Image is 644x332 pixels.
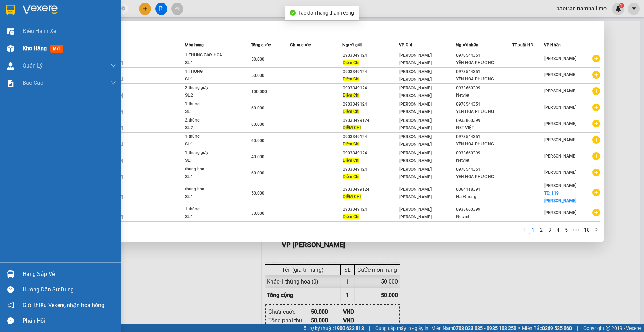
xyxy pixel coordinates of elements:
div: 0903349124 [343,52,399,59]
span: plus-circle [592,136,600,144]
div: 0903349124 [343,150,399,157]
div: 0903349124 [343,68,399,75]
a: 5 [563,226,570,234]
span: Diễm Chi [343,174,359,179]
div: SL: 1 [185,173,237,181]
span: close-circle [121,6,125,10]
span: plus-circle [592,87,600,95]
span: [PERSON_NAME] [544,89,576,93]
div: Hải Đường [456,193,512,200]
span: 50.000 [251,191,264,196]
span: question-circle [7,286,14,293]
span: plus-circle [592,152,600,160]
span: plus-circle [592,71,600,79]
span: Kho hàng [23,45,47,52]
img: warehouse-icon [7,45,14,52]
span: right [594,227,598,232]
div: SL: 1 [185,108,237,116]
span: Người nhận [456,43,478,47]
span: Diễm Chi [343,109,359,114]
div: SL: 1 [185,141,237,148]
span: plus-circle [592,189,600,196]
span: TT xuất HĐ [512,43,533,47]
div: 0978544351 [456,68,512,75]
div: Netviet [456,157,512,164]
div: 09033499124 [343,186,399,193]
a: 1 [529,226,537,234]
span: ••• [571,226,582,234]
span: mới [50,45,63,53]
span: [PERSON_NAME] [PERSON_NAME] [399,69,432,82]
div: 0978544351 [456,101,512,108]
span: [PERSON_NAME] [PERSON_NAME] [399,134,432,147]
span: [PERSON_NAME] [544,56,576,61]
span: 60.000 [251,138,264,143]
div: SL: 1 [185,213,237,221]
span: [PERSON_NAME] [544,105,576,110]
span: [PERSON_NAME] [PERSON_NAME] [399,102,432,114]
a: 18 [582,226,592,234]
span: Điều hành xe [23,27,56,35]
span: Diễm Chi [343,158,359,163]
span: 100.000 [251,89,267,94]
span: [PERSON_NAME] [PERSON_NAME] [399,86,432,98]
li: 1 [529,226,537,234]
span: 30.000 [251,211,264,216]
div: 0933860399 [456,117,512,124]
span: [PERSON_NAME] [PERSON_NAME] [399,207,432,219]
div: Hướng dẫn sử dụng [23,285,116,295]
img: solution-icon [7,80,14,87]
a: 2 [538,226,545,234]
div: 0903349124 [343,133,399,141]
span: [PERSON_NAME] [544,72,576,77]
span: [PERSON_NAME] [544,183,576,188]
div: 1 THÙNG [185,68,237,75]
div: Hàng sắp về [23,269,116,279]
span: message [7,317,14,324]
span: [PERSON_NAME] [PERSON_NAME] [399,187,432,199]
div: 1 thùng [185,100,237,108]
div: 09033499124 [343,117,399,124]
span: 80.000 [251,122,264,127]
span: plus-circle [592,209,600,216]
span: Diễm Chi [343,142,359,146]
div: SL: 1 [185,75,237,83]
div: 0903349124 [343,166,399,173]
span: [PERSON_NAME] [544,137,576,142]
div: Netviet [456,92,512,99]
span: left [523,227,527,232]
li: Next 5 Pages [571,226,582,234]
span: [PERSON_NAME] [544,210,576,215]
span: [PERSON_NAME] [544,121,576,126]
span: [PERSON_NAME] [PERSON_NAME] [399,118,432,131]
span: 50.000 [251,73,264,78]
span: Giới thiệu Vexere, nhận hoa hồng [23,301,104,309]
span: Báo cáo [23,79,43,87]
div: 0978544351 [456,133,512,141]
span: Diễm Chi [343,77,359,81]
span: TC: 119 [PERSON_NAME] [544,191,576,203]
img: warehouse-icon [7,28,14,35]
button: left [521,226,529,234]
span: plus-circle [592,55,600,62]
div: 2 thùng [185,117,237,124]
span: DIỄM CHI [343,125,361,130]
span: 40.000 [251,154,264,159]
div: thùng hoa [185,165,237,173]
div: YẾN HOA PHƯỢNG [456,173,512,180]
div: SL: 1 [185,59,237,67]
div: 1 THÙNG GIẤY HOA [185,52,237,59]
span: DIỄM CHI [343,194,361,199]
span: Tổng cước [251,43,271,47]
div: 1 thùng giấy [185,149,237,157]
div: 0978544351 [456,166,512,173]
div: 0903349124 [343,101,399,108]
a: 4 [554,226,562,234]
span: [PERSON_NAME] [PERSON_NAME] [399,53,432,65]
div: NET VIỆT [456,124,512,132]
span: [PERSON_NAME] [PERSON_NAME] [399,167,432,179]
li: 4 [554,226,562,234]
li: Next Page [592,226,600,234]
span: plus-circle [592,104,600,111]
div: 0933660399 [456,150,512,157]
